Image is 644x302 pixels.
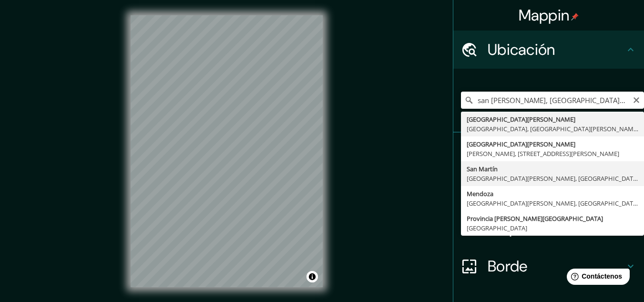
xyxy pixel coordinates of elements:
button: Claro [633,95,640,104]
font: [GEOGRAPHIC_DATA][PERSON_NAME] [467,115,575,124]
font: Mendoza [467,189,493,198]
div: Patas [453,133,644,171]
canvas: Mapa [131,15,323,287]
font: Borde [488,256,528,276]
font: [GEOGRAPHIC_DATA][PERSON_NAME] [467,140,575,148]
div: Estilo [453,171,644,209]
font: [GEOGRAPHIC_DATA][PERSON_NAME], [GEOGRAPHIC_DATA] [467,199,639,208]
button: Activar o desactivar atribución [307,271,318,282]
div: Ubicación [453,31,644,69]
font: [GEOGRAPHIC_DATA][PERSON_NAME], [GEOGRAPHIC_DATA] [467,174,639,183]
font: [GEOGRAPHIC_DATA] [467,224,527,232]
img: pin-icon.png [571,13,579,21]
div: Borde [453,247,644,285]
div: Disposición [453,209,644,247]
font: Provincia [PERSON_NAME][GEOGRAPHIC_DATA] [467,214,603,223]
font: [PERSON_NAME], [STREET_ADDRESS][PERSON_NAME] [467,149,619,158]
font: Ubicación [488,40,555,60]
font: San Martín [467,165,498,173]
input: Elige tu ciudad o zona [461,92,644,109]
iframe: Lanzador de widgets de ayuda [559,265,634,292]
font: Mappin [519,5,570,25]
